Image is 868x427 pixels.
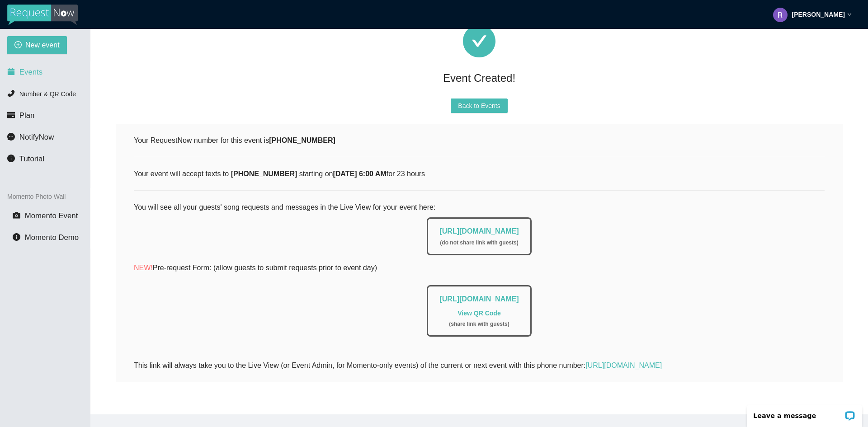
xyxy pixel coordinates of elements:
[773,8,788,22] img: ACg8ocLhAggMDWVDA1eU7qfC_nloOBVBCGhvJMARlLUlK9ib3iztmA=s96-c
[19,90,76,98] span: Number & QR Code
[7,89,15,97] span: phone
[14,41,22,50] span: plus-circle
[13,233,20,241] span: info-circle
[231,170,297,178] b: [PHONE_NUMBER]
[7,36,67,54] button: plus-circleNew event
[269,136,335,144] b: [PHONE_NUMBER]
[25,39,60,51] span: New event
[19,68,42,76] span: Events
[134,202,825,348] div: You will see all your guests' song requests and messages in the Live View for your event here:
[19,133,54,141] span: NotifyNow
[439,239,519,247] div: ( do not share link with guests )
[7,5,78,25] img: RequestNow
[439,227,519,235] a: [URL][DOMAIN_NAME]
[439,295,519,303] a: [URL][DOMAIN_NAME]
[458,310,500,317] a: View QR Code
[458,101,500,111] span: Back to Events
[7,111,15,119] span: credit-card
[333,170,386,178] b: [DATE] 6:00 AM
[134,264,153,272] span: NEW!
[134,360,825,371] div: This link will always take you to the Live View (or Event Admin, for Momento-only events) of the ...
[847,12,852,17] span: down
[741,399,868,427] iframe: LiveChat chat widget
[19,111,35,120] span: Plan
[792,11,845,18] strong: [PERSON_NAME]
[134,262,825,273] p: Pre-request Form: (allow guests to submit requests prior to event day)
[134,168,825,179] div: Your event will accept texts to starting on for 23 hours
[19,155,44,163] span: Tutorial
[439,320,519,328] div: ( share link with guests )
[463,25,495,57] span: check-circle
[134,136,335,144] span: Your RequestNow number for this event is
[7,155,15,162] span: info-circle
[25,211,78,220] span: Momento Event
[25,233,79,242] span: Momento Demo
[585,361,662,369] a: [URL][DOMAIN_NAME]
[7,68,15,75] span: calendar
[451,99,507,113] button: Back to Events
[7,133,15,141] span: message
[116,68,843,88] div: Event Created!
[13,211,20,219] span: camera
